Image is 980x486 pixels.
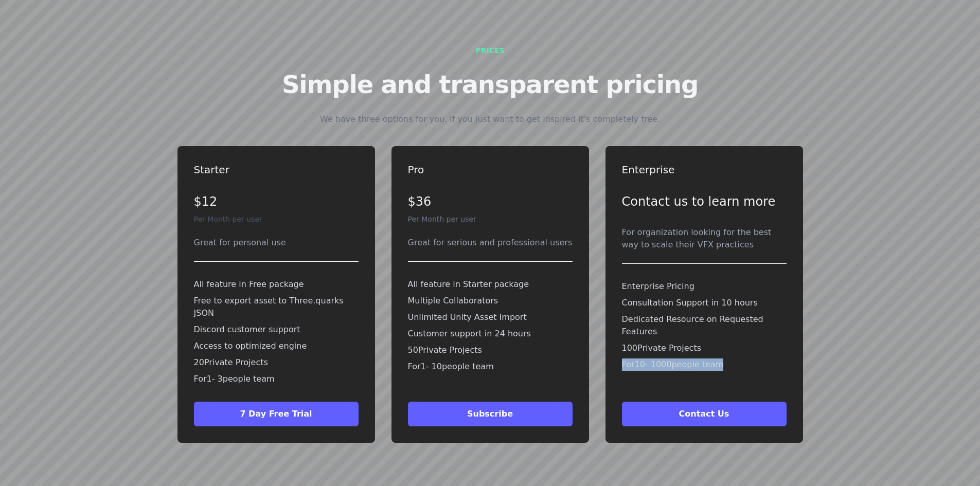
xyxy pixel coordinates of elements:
h3: Pro [408,163,573,177]
p: $36 [408,193,573,210]
p: Per Month per user [408,214,573,224]
p: Enterprise Pricing [622,280,787,293]
p: Multiple Collaborators [408,295,573,307]
div: For organization looking for the best way to scale their VFX practices [622,226,787,251]
a: Contact Us [622,409,787,419]
p: Dedicated Resource on Requested Features [622,313,787,338]
p: For 10 - 1000 people team [622,358,787,371]
h4: We have three options for you, if you just want to get inspired it's completely free. [320,113,660,125]
button: Subscribe [408,402,573,426]
div: Great for personal use [194,237,359,249]
h2: Simple and transparent pricing [282,72,698,97]
p: 100 Private Projects [622,342,787,354]
p: Customer support in 24 hours [408,328,573,340]
p: Unlimited Unity Asset Import [408,311,573,323]
p: All feature in Free package [194,278,359,291]
button: 7 Day Free Trial [194,402,359,426]
h3: Starter [194,163,359,177]
p: All feature in Starter package [408,278,573,291]
p: Contact us to learn more [622,193,787,210]
p: For 1 - 3 people team [194,373,359,385]
h3: Enterprise [622,163,787,177]
div: Prices [475,45,504,56]
p: Consultation Support in 10 hours [622,297,787,309]
p: For 1 - 10 people team [408,361,573,373]
p: Free to export asset to Three.quarks JSON [194,295,359,319]
p: 20 Private Projects [194,356,359,369]
p: Per Month per user [194,214,359,224]
div: Great for serious and professional users [408,237,573,249]
p: Access to optimized engine [194,340,359,352]
p: $12 [194,193,359,210]
p: Discord customer support [194,323,359,336]
button: Contact Us [622,402,787,426]
p: 50 Private Projects [408,344,573,356]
